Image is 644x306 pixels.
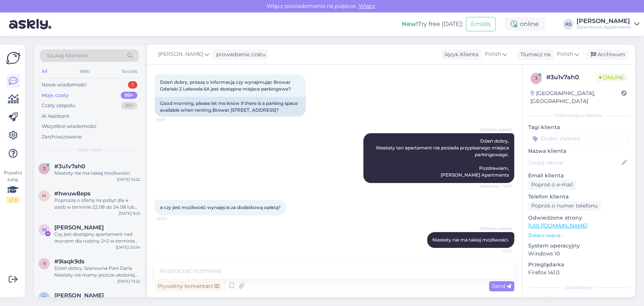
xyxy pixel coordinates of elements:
div: Poproszę o ofertę na pobyt dla 4 osób w terminie 22.08 do 24.08 lub 25.08 [54,197,140,211]
span: 10:17 [157,117,185,123]
p: Email klienta [528,172,629,180]
span: 9 [43,261,46,266]
div: [PERSON_NAME] [576,18,631,24]
span: [PERSON_NAME] [480,226,512,232]
p: Nazwa klienta [528,147,629,155]
span: 3 [535,75,538,81]
span: Oliwia Misiaszek [54,292,104,299]
p: Notatki [528,295,629,303]
div: Nowe wiadomości [41,81,87,89]
div: Niestety nie ma takiej możliwości. [54,170,140,177]
div: [DATE] 13:22 [117,278,140,284]
div: Informacje o kliencie [528,112,629,119]
div: Archiwum [586,49,628,60]
span: Szukaj klientów [47,52,88,60]
div: Dodatkowy [528,284,629,291]
input: Dodać etykietę [528,133,629,144]
p: Odwiedzone strony [528,214,629,222]
div: Zarchiwizowane [41,133,82,141]
div: 1 [128,81,137,89]
div: Try free [DATE]: [402,20,463,29]
div: [DATE] 9:25 [119,211,140,216]
a: [PERSON_NAME]Downtown Apartments [576,18,639,30]
span: 10:22 [484,248,512,254]
div: All [40,66,49,76]
div: Popatrz tutaj [6,169,20,203]
div: Web [78,66,91,76]
p: Windows 10 [528,250,629,258]
div: 99+ [121,102,137,109]
span: M [42,227,46,232]
div: # 3u1v7ah0 [546,73,596,82]
span: h [42,193,46,198]
div: Czy jest dostępny apartament nad morzem dla rodziny 2+2 w terminie [DATE]-[DATE]? [54,231,140,244]
span: Moje czaty [77,146,101,153]
div: [DATE] 20:54 [116,244,140,250]
div: Poproś o e-mail [528,180,576,190]
div: online [505,17,545,31]
span: a czy jest możliwość wynajęcia za dodatkową opłatą? [160,205,281,210]
span: 10:22 [157,216,185,221]
span: 3 [43,166,46,171]
div: Wszystkie wiadomości [41,123,97,130]
div: 2 / 3 [6,197,20,203]
span: [PERSON_NAME] [158,50,203,58]
span: Monika P-ska [54,224,104,231]
p: Przeglądarka [528,261,629,269]
span: #hwuw8eps [54,190,91,197]
span: Online [596,73,627,81]
span: Niestety nie ma takiej możliwości. [432,237,509,243]
p: Tagi klienta [528,123,629,131]
div: Dzień dobry, Szanowna Pani Daria Niestety nie mamy jeszcze ułożonej oferty na 2026 rok więc popro... [54,265,140,278]
div: AI Assistant [41,112,69,120]
span: Polish [485,50,501,58]
span: Send [492,283,511,289]
p: System operacyjny [528,242,629,250]
p: Firefox 141.0 [528,269,629,277]
span: Włącz [357,3,377,9]
div: Moje czaty [41,92,69,99]
div: Socials [120,66,139,76]
span: #3u1v7ah0 [54,163,85,170]
span: [PERSON_NAME] [480,127,512,133]
div: prowadzenie czatu [213,51,266,58]
b: New! [402,20,418,28]
input: Dodaj nazwę [529,158,620,167]
img: Askly Logo [6,51,20,65]
div: [DATE] 10:22 [117,177,140,182]
span: Dzień dobry, proszę o informację czy wynajmując Browar Gdański 2 Lelewela 6A jest dostępne miejsc... [160,79,292,92]
a: [URL][DOMAIN_NAME] [528,222,587,229]
div: [GEOGRAPHIC_DATA], [GEOGRAPHIC_DATA] [530,89,621,105]
div: 99+ [121,92,137,99]
div: Czaty zespołu [41,102,75,109]
div: Prywatny komentarz [155,281,222,291]
span: Polish [557,50,573,58]
p: Telefon klienta [528,193,629,201]
div: Poproś o numer telefonu [528,201,601,211]
p: Zobacz więcej ... [528,232,629,239]
button: Emails [466,17,496,31]
div: Tłumacz na [517,51,550,58]
div: Good morning, please let me know if there is a parking space available when renting Browar [STREE... [155,97,306,117]
span: #9iaqk9ds [54,258,85,265]
span: Widziane ✓ 10:17 [480,183,512,189]
div: Język Klienta [441,51,478,58]
div: Downtown Apartments [576,24,631,30]
span: O [42,295,46,300]
div: AS [563,19,573,29]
